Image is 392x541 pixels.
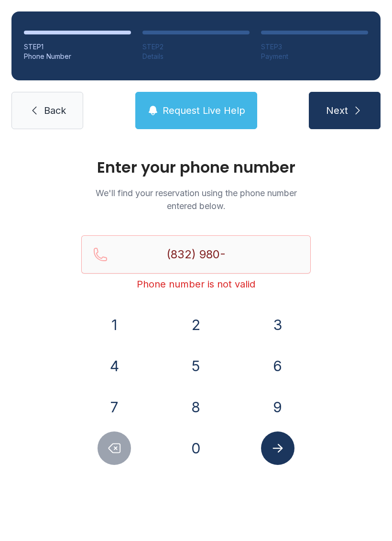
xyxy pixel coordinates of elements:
span: Request Live Help [163,104,245,117]
button: 3 [261,308,294,342]
div: STEP 3 [261,42,368,52]
div: STEP 2 [142,42,250,52]
h1: Enter your phone number [81,160,311,175]
input: Reservation phone number [81,235,311,274]
button: 8 [179,390,213,424]
button: 9 [261,390,294,424]
button: 0 [179,431,213,465]
span: Next [326,104,348,117]
p: We'll find your reservation using the phone number entered below. [81,187,311,212]
button: 5 [179,349,213,383]
button: 7 [98,390,131,424]
div: Phone number is not valid [81,277,311,291]
button: 4 [98,349,131,383]
button: 6 [261,349,294,383]
div: STEP 1 [24,42,131,52]
button: Delete number [98,431,131,465]
div: Phone Number [24,52,131,61]
button: Submit lookup form [261,431,294,465]
span: Back [44,104,66,117]
button: 1 [98,308,131,342]
button: 2 [179,308,213,342]
div: Payment [261,52,368,61]
div: Details [142,52,250,61]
